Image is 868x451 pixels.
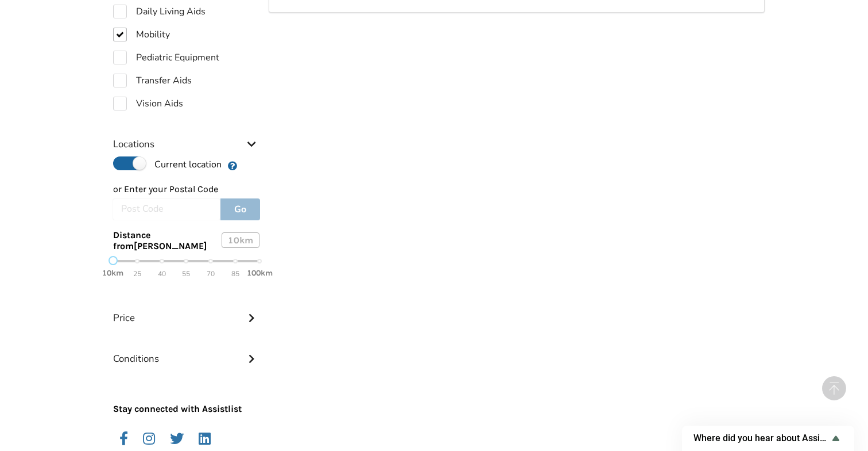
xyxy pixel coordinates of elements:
div: Price [113,289,260,330]
label: Mobility [113,28,170,41]
p: or Enter your Postal Code [113,183,260,196]
p: Stay connected with Assistlist [113,370,260,416]
label: Transfer Aids [113,74,192,87]
span: 25 [133,267,141,281]
button: Show survey - Where did you hear about AssistList? [693,431,843,445]
label: Vision Aids [113,97,183,110]
strong: 100km [247,268,273,278]
div: 10 km [222,232,259,248]
span: 55 [182,267,190,281]
label: Daily Living Aids [113,5,206,18]
span: 85 [231,267,239,281]
div: Locations [113,115,260,156]
strong: 10km [102,268,123,278]
label: Current location [113,156,222,171]
span: 40 [158,267,166,281]
span: Distance from [PERSON_NAME] [113,230,207,251]
div: Conditions [113,330,260,370]
label: Pediatric Equipment [113,51,219,64]
span: Where did you hear about AssistList? [693,433,829,444]
span: 70 [207,267,215,281]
